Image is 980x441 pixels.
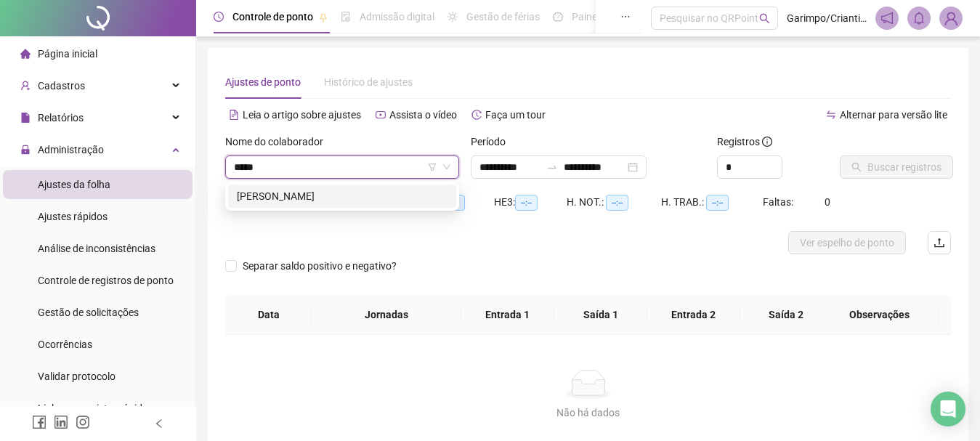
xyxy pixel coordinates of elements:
[38,211,108,222] span: Ajustes rápidos
[228,185,456,208] div: MANOEL GERMANO BESERRA
[38,48,97,60] span: Página inicial
[471,110,482,120] span: history
[940,7,962,29] img: 2226
[76,415,90,429] span: instagram
[931,392,965,426] div: Open Intercom Messenger
[38,371,116,382] span: Validar protocolo
[826,110,836,120] span: swap
[38,307,139,318] span: Gestão de solicitações
[840,109,947,121] span: Alternar para versão lite
[546,161,558,173] span: swap-right
[225,295,312,335] th: Data
[620,12,631,22] span: ellipsis
[20,113,31,123] span: file
[825,196,830,208] span: 0
[428,163,437,171] span: filter
[880,12,894,25] span: notification
[762,137,772,147] span: info-circle
[38,112,84,124] span: Relatórios
[661,194,763,211] div: H. TRAB.:
[237,188,448,204] div: [PERSON_NAME]
[38,179,110,190] span: Ajustes da folha
[461,295,554,335] th: Entrada 1
[759,13,770,24] span: search
[243,405,934,421] div: Não há dados
[20,145,31,155] span: lock
[740,295,833,335] th: Saída 2
[360,11,434,23] span: Admissão digital
[840,155,953,179] button: Buscar registros
[471,134,515,150] label: Período
[319,13,328,22] span: pushpin
[788,231,906,254] button: Ver espelho de ponto
[717,134,772,150] span: Registros
[38,144,104,155] span: Administração
[214,12,224,22] span: clock-circle
[572,11,628,23] span: Painel do DP
[706,195,729,211] span: --:--
[485,109,546,121] span: Faça um tour
[442,163,451,171] span: down
[389,109,457,121] span: Assista o vídeo
[324,76,413,88] span: Histórico de ajustes
[567,194,661,211] div: H. NOT.:
[912,12,926,25] span: bell
[20,81,31,91] span: user-add
[237,258,402,274] span: Separar saldo positivo e negativo?
[154,418,164,429] span: left
[376,110,386,120] span: youtube
[448,12,458,22] span: sun
[38,80,85,92] span: Cadastros
[54,415,68,429] span: linkedin
[38,339,92,350] span: Ocorrências
[341,12,351,22] span: file-done
[38,402,148,414] span: Link para registro rápido
[832,307,927,323] span: Observações
[225,134,333,150] label: Nome do colaborador
[20,49,31,59] span: home
[647,295,740,335] th: Entrada 2
[312,295,461,335] th: Jornadas
[494,194,567,211] div: HE 3:
[546,161,558,173] span: to
[466,11,540,23] span: Gestão de férias
[934,237,945,248] span: upload
[763,196,795,208] span: Faltas:
[553,12,563,22] span: dashboard
[38,275,174,286] span: Controle de registros de ponto
[554,295,647,335] th: Saída 1
[232,11,313,23] span: Controle de ponto
[229,110,239,120] span: file-text
[820,295,939,335] th: Observações
[225,76,301,88] span: Ajustes de ponto
[515,195,538,211] span: --:--
[38,243,155,254] span: Análise de inconsistências
[606,195,628,211] span: --:--
[32,415,46,429] span: facebook
[243,109,361,121] span: Leia o artigo sobre ajustes
[787,10,867,26] span: Garimpo/Criantili - O GARIMPO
